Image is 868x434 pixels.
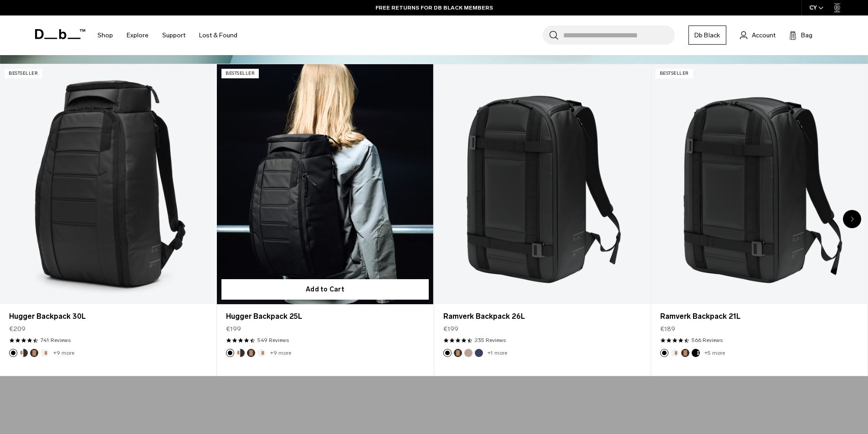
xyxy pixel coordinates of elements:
[5,69,42,78] p: Bestseller
[199,19,237,51] a: Lost & Found
[740,30,776,41] a: Account
[30,349,38,357] button: Espresso
[692,336,723,344] a: 566 reviews
[681,349,689,357] button: Espresso
[454,349,462,357] button: Espresso
[443,311,641,322] a: Ramverk Backpack 26L
[488,350,507,356] a: +1 more
[217,64,433,304] a: Hugger Backpack 25L
[9,349,17,357] button: Black Out
[247,349,255,357] button: Espresso
[843,210,861,228] div: Next slide
[226,311,424,322] a: Hugger Backpack 25L
[270,350,291,356] a: +9 more
[127,19,149,51] a: Explore
[221,279,428,300] button: Add to Cart
[475,349,483,357] button: Blue Hour
[226,349,234,357] button: Black Out
[443,324,458,334] span: €199
[41,336,71,344] a: 741 reviews
[789,30,812,41] button: Bag
[9,324,26,334] span: €209
[91,15,244,55] nav: Main Navigation
[692,349,700,357] button: Charcoal Grey
[656,69,693,78] p: Bestseller
[651,64,867,304] a: Ramverk Backpack 21L
[660,349,668,357] button: Black Out
[688,26,726,45] a: Db Black
[434,64,650,304] a: Ramverk Backpack 26L
[162,19,185,51] a: Support
[475,336,506,344] a: 235 reviews
[464,349,473,357] button: Fogbow Beige
[375,4,493,12] a: FREE RETURNS FOR DB BLACK MEMBERS
[221,69,259,78] p: Bestseller
[20,349,28,357] button: Cappuccino
[257,336,289,344] a: 549 reviews
[98,19,113,51] a: Shop
[801,31,812,40] span: Bag
[443,349,452,357] button: Black Out
[434,64,651,376] div: 3 / 20
[660,311,858,322] a: Ramverk Backpack 21L
[671,349,679,357] button: Oatmilk
[704,350,725,356] a: +5 more
[651,64,868,376] div: 4 / 20
[41,349,49,357] button: Oatmilk
[226,324,241,334] span: €199
[217,64,434,376] div: 2 / 20
[9,311,207,322] a: Hugger Backpack 30L
[660,324,675,334] span: €189
[257,349,266,357] button: Oatmilk
[53,350,74,356] a: +9 more
[236,349,245,357] button: Cappuccino
[752,31,776,40] span: Account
